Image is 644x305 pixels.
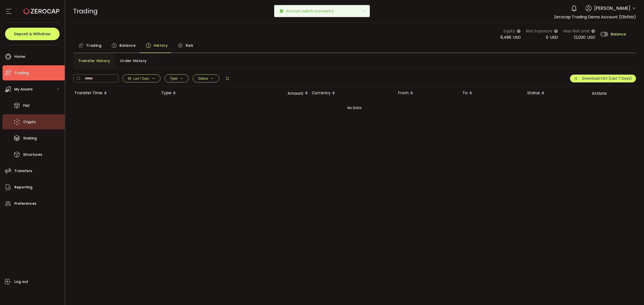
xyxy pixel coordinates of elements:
span: Status [198,76,208,80]
span: Balance [119,40,136,50]
span: Risk Exposure [526,28,552,34]
span: Log out [14,278,28,285]
span: Transfer History [78,56,110,66]
span: Transfers [14,167,32,175]
span: Order History [120,56,146,66]
button: Deposit & Withdraw [5,28,60,40]
div: Transfer Time [73,89,160,97]
span: 6,496 [500,34,511,40]
span: USD [587,34,595,40]
span: USD [550,34,558,40]
span: Trading [86,40,102,50]
span: Fiat [23,102,30,109]
p: Account switch successful [286,9,337,13]
span: Trading [73,7,98,16]
button: Status [193,74,219,82]
span: Zerocap Trading Demo Account (13bfbb) [554,14,636,20]
iframe: Chat Widget [619,281,644,305]
span: Equity [503,28,515,34]
span: Max Risk Limit [563,28,590,34]
span: 12,000 [574,34,586,40]
span: Last 7 Days [133,77,149,80]
div: To [461,89,526,97]
span: My Assets [14,86,33,93]
button: Last 7 Days [123,74,160,82]
span: [PERSON_NAME] [594,5,630,12]
span: Reporting [14,184,32,191]
div: No Data [73,100,636,115]
div: Currency [311,89,397,97]
div: Actions [591,90,636,96]
span: Download CSV (Last 7 Days) [582,76,632,81]
span: Home [14,53,25,60]
div: Amount [225,89,311,97]
button: Type [165,74,189,82]
span: Risk [186,40,193,50]
span: Trading [14,69,29,77]
span: History [154,40,168,50]
div: From [397,89,461,97]
div: Status [526,89,591,97]
span: 0 [546,34,548,40]
span: Balance [611,32,626,36]
span: Deposit & Withdraw [14,32,51,36]
div: Type [160,89,225,97]
span: Staking [23,135,37,142]
span: Preferences [14,200,36,207]
span: Crypto [23,118,36,126]
span: Structures [23,151,42,158]
span: USD [513,34,521,40]
span: Type [170,76,177,80]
